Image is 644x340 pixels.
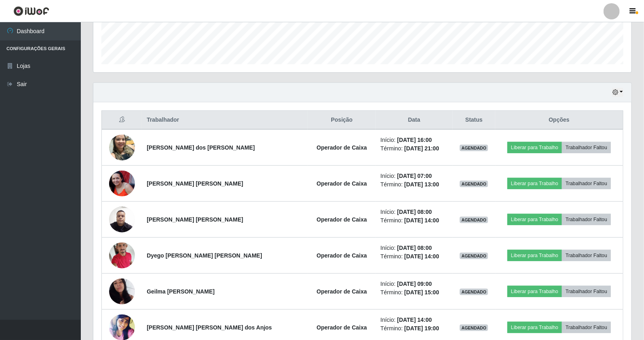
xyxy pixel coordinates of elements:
th: Data [376,111,453,130]
strong: Operador de Caixa [317,288,367,295]
strong: [PERSON_NAME] [PERSON_NAME] dos Anjos [147,324,272,331]
li: Término: [381,216,448,225]
strong: Operador de Caixa [317,144,367,151]
time: [DATE] 13:00 [404,181,439,188]
strong: Operador de Caixa [317,216,367,223]
img: 1721052460684.jpeg [109,202,135,237]
time: [DATE] 08:00 [397,245,432,251]
span: AGENDADO [460,253,488,259]
time: [DATE] 07:00 [397,173,432,179]
li: Término: [381,288,448,297]
span: AGENDADO [460,145,488,151]
button: Trabalhador Faltou [562,178,611,189]
span: AGENDADO [460,217,488,223]
li: Início: [381,136,448,144]
li: Término: [381,180,448,189]
li: Início: [381,172,448,180]
li: Início: [381,316,448,324]
time: [DATE] 14:00 [397,317,432,323]
time: [DATE] 09:00 [397,281,432,287]
time: [DATE] 14:00 [404,217,439,224]
img: CoreUI Logo [13,6,49,16]
strong: Operador de Caixa [317,324,367,331]
button: Liberar para Trabalho [507,214,562,225]
strong: Operador de Caixa [317,252,367,259]
button: Trabalhador Faltou [562,322,611,333]
button: Liberar para Trabalho [507,142,562,153]
span: AGENDADO [460,325,488,331]
li: Término: [381,144,448,153]
span: AGENDADO [460,181,488,187]
button: Trabalhador Faltou [562,250,611,261]
time: [DATE] 21:00 [404,145,439,152]
button: Trabalhador Faltou [562,214,611,225]
time: [DATE] 15:00 [404,289,439,296]
th: Posição [308,111,375,130]
time: [DATE] 16:00 [397,137,432,143]
li: Início: [381,244,448,252]
time: [DATE] 08:00 [397,209,432,215]
strong: Geilma [PERSON_NAME] [147,288,215,295]
li: Início: [381,208,448,216]
img: 1745102593554.jpeg [109,130,135,165]
li: Início: [381,280,448,288]
button: Liberar para Trabalho [507,322,562,333]
img: 1743338839822.jpeg [109,171,135,196]
button: Liberar para Trabalho [507,178,562,189]
strong: Dyego [PERSON_NAME] [PERSON_NAME] [147,252,262,259]
li: Término: [381,252,448,261]
th: Opções [495,111,623,130]
li: Término: [381,324,448,333]
button: Liberar para Trabalho [507,250,562,261]
button: Trabalhador Faltou [562,142,611,153]
strong: [PERSON_NAME] [PERSON_NAME] [147,180,243,187]
strong: [PERSON_NAME] dos [PERSON_NAME] [147,144,255,151]
th: Trabalhador [142,111,308,130]
span: AGENDADO [460,289,488,295]
img: 1741826148632.jpeg [109,238,135,272]
button: Trabalhador Faltou [562,286,611,297]
img: 1699231984036.jpeg [109,268,135,315]
time: [DATE] 19:00 [404,325,439,332]
th: Status [453,111,496,130]
strong: [PERSON_NAME] [PERSON_NAME] [147,216,243,223]
time: [DATE] 14:00 [404,253,439,260]
button: Liberar para Trabalho [507,286,562,297]
strong: Operador de Caixa [317,180,367,187]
